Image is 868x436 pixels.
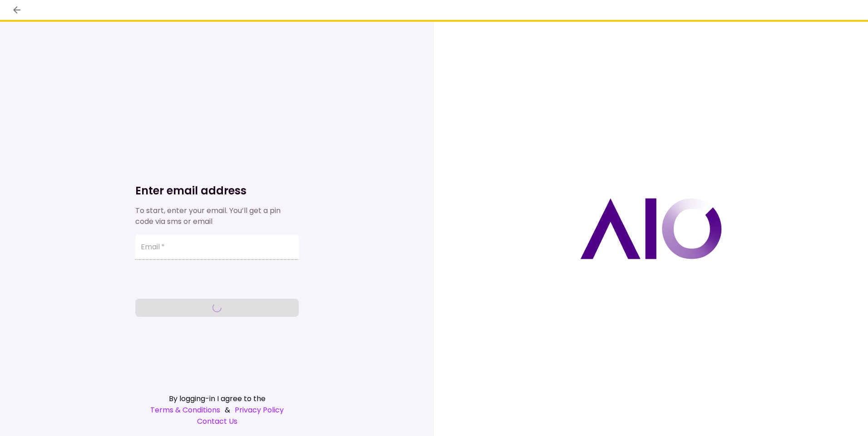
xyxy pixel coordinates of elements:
[135,416,299,427] a: Contact Us
[235,404,284,416] a: Privacy Policy
[580,198,722,259] img: AIO logo
[135,404,299,416] div: &
[135,205,299,227] div: To start, enter your email. You’ll get a pin code via sms or email
[150,404,220,416] a: Terms & Conditions
[9,2,25,18] button: back
[135,393,299,404] div: By logging-in I agree to the
[135,184,299,198] h1: Enter email address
